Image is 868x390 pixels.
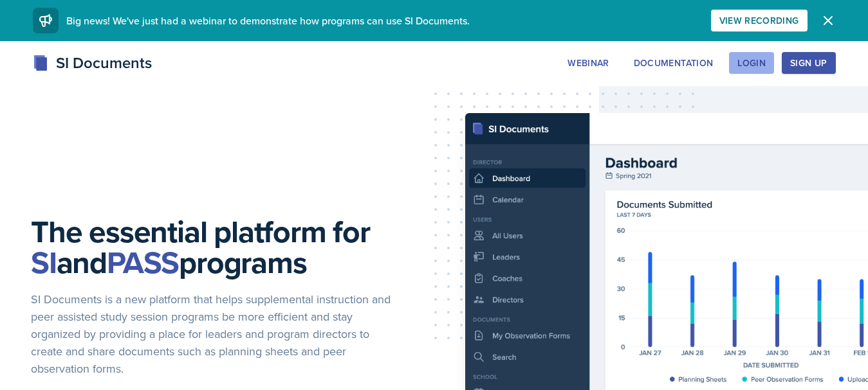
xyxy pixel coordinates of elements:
[711,10,808,31] button: View Recording
[33,51,152,75] div: SI Documents
[719,15,799,26] div: View Recording
[782,52,835,74] button: Sign Up
[634,58,714,68] div: Documentation
[559,52,617,74] button: Webinar
[66,13,470,28] span: Big news! We've just had a webinar to demonstrate how programs can use SI Documents.
[729,52,774,74] button: Login
[737,58,766,68] div: Login
[790,58,827,68] div: Sign Up
[568,58,609,68] div: Webinar
[625,52,722,74] button: Documentation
